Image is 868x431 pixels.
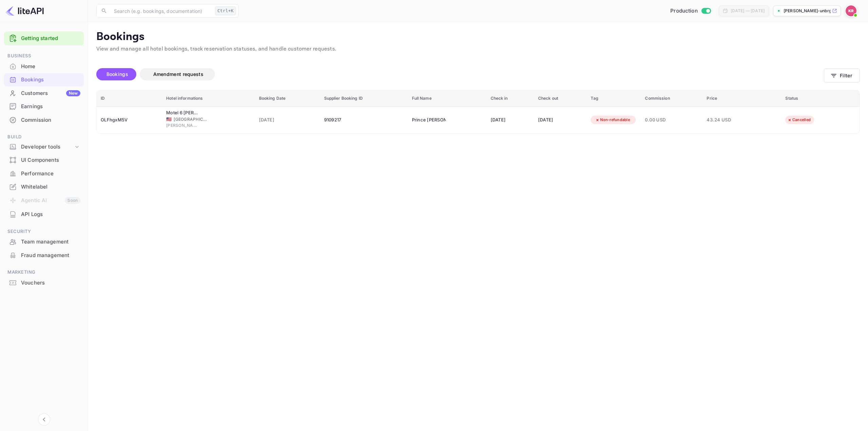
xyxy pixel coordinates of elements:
[4,276,84,290] div: Vouchers
[4,249,84,261] a: Fraud management
[4,52,84,60] span: Business
[4,114,84,127] div: Commission
[4,133,84,141] span: Build
[4,114,84,126] a: Commission
[21,238,80,246] div: Team management
[21,170,80,178] div: Performance
[38,413,50,426] button: Collapse navigation
[21,76,80,84] div: Bookings
[846,5,856,16] img: Kobus Roux
[4,235,84,248] a: Team management
[66,90,80,96] div: New
[4,269,84,276] span: Marketing
[21,63,80,71] div: Home
[4,180,84,193] a: Whitelabel
[21,183,80,191] div: Whitelabel
[4,154,84,167] div: UI Components
[4,100,84,113] a: Earnings
[4,208,84,220] a: API Logs
[4,228,84,235] span: Security
[4,141,84,153] div: Developer tools
[4,32,84,45] div: Getting started
[670,7,698,15] span: Production
[21,35,80,42] a: Getting started
[4,73,84,86] a: Bookings
[215,6,236,15] div: Ctrl+K
[4,60,84,73] a: Home
[4,87,84,99] a: CustomersNew
[4,73,84,86] div: Bookings
[21,279,80,287] div: Vouchers
[21,252,80,259] div: Fraud management
[21,211,80,218] div: API Logs
[21,116,80,124] div: Commission
[21,143,74,151] div: Developer tools
[110,4,212,18] input: Search (e.g. bookings, documentation)
[4,276,84,289] a: Vouchers
[5,5,44,16] img: LiteAPI logo
[4,154,84,166] a: UI Components
[21,103,80,111] div: Earnings
[21,156,80,164] div: UI Components
[731,8,765,14] div: [DATE] — [DATE]
[784,8,831,14] p: [PERSON_NAME]-unbrg.[PERSON_NAME]...
[4,100,84,113] div: Earnings
[4,167,84,180] a: Performance
[4,249,84,262] div: Fraud management
[4,60,84,73] div: Home
[4,167,84,180] div: Performance
[4,87,84,100] div: CustomersNew
[21,90,80,97] div: Customers
[4,208,84,221] div: API Logs
[4,180,84,194] div: Whitelabel
[668,7,713,15] div: Switch to Sandbox mode
[4,235,84,249] div: Team management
